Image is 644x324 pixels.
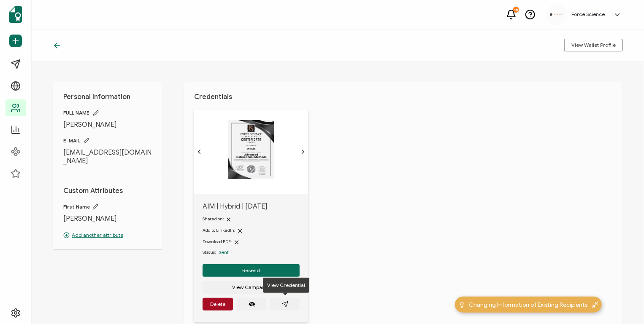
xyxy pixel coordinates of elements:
[263,278,309,293] div: View Credential
[63,110,152,116] span: FULL NAME:
[469,300,588,309] span: Changing Information of Existing Recipients
[249,301,255,308] ion-icon: eye off
[63,204,152,210] span: First Name
[196,148,203,155] ion-icon: chevron back outline
[203,281,300,294] button: View Campaign
[219,249,229,255] span: Sent
[194,93,612,101] h1: Credentials
[242,268,260,273] span: Resend
[203,239,232,244] span: Download PDF:
[571,11,605,17] h5: Force Science
[592,302,598,308] img: minimize-icon.svg
[233,285,270,290] span: View Campaign
[602,284,644,324] iframe: Chat Widget
[63,187,152,195] h1: Custom Attributes
[203,216,224,222] span: Shared on:
[9,6,22,23] img: sertifier-logomark-colored.svg
[63,214,152,223] span: [PERSON_NAME]
[550,13,563,16] img: d96c2383-09d7-413e-afb5-8f6c84c8c5d6.png
[564,39,623,51] button: View Wallet Profile
[203,249,216,256] span: Status:
[210,302,225,307] span: Delete
[571,43,616,48] span: View Wallet Profile
[203,298,233,311] button: Delete
[513,7,519,13] div: 18
[203,202,300,211] span: AIM | Hybrid | [DATE]
[63,93,152,101] h1: Personal Information
[282,301,289,308] ion-icon: paper plane outline
[203,228,235,233] span: Add to LinkedIn:
[63,120,152,129] span: [PERSON_NAME]
[203,264,300,277] button: Resend
[300,148,306,155] ion-icon: chevron forward outline
[63,231,152,239] p: Add another attribute
[63,137,152,144] span: E-MAIL:
[63,148,152,165] span: [EMAIL_ADDRESS][DOMAIN_NAME]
